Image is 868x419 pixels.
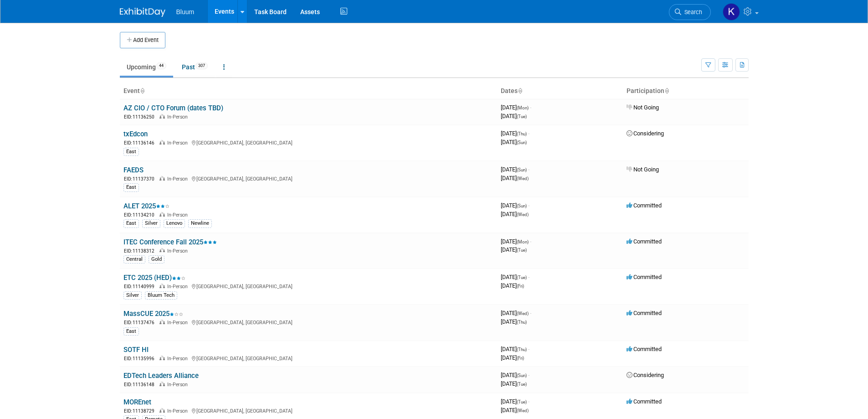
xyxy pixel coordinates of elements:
[124,382,158,387] span: EID: 11136148
[123,274,185,282] a: ETC 2025 (HED)
[167,408,190,414] span: In-Person
[497,83,623,99] th: Dates
[501,113,527,119] span: [DATE]
[501,372,529,378] span: [DATE]
[167,356,190,362] span: In-Person
[501,407,529,414] span: [DATE]
[530,104,531,111] span: -
[149,255,164,264] div: Gold
[501,130,529,137] span: [DATE]
[167,320,190,326] span: In-Person
[517,176,529,181] span: (Wed)
[123,202,169,210] a: ALET 2025
[517,356,524,361] span: (Fri)
[123,282,493,290] div: [GEOGRAPHIC_DATA], [GEOGRAPHIC_DATA]
[120,32,165,48] button: Add Event
[159,382,165,386] img: In-Person Event
[501,380,527,387] span: [DATE]
[159,356,165,360] img: In-Person Event
[167,140,190,146] span: In-Person
[123,327,139,336] div: East
[528,372,529,378] span: -
[159,140,165,145] img: In-Person Event
[517,408,529,413] span: (Wed)
[123,104,223,112] a: AZ CIO / CTO Forum (dates TBD)
[501,104,531,111] span: [DATE]
[501,166,529,173] span: [DATE]
[517,373,527,378] span: (Sun)
[123,291,142,300] div: Silver
[124,284,158,289] span: EID: 11140999
[501,282,524,289] span: [DATE]
[159,114,165,119] img: In-Person Event
[120,8,165,17] img: ExhibitDay
[627,104,659,111] span: Not Going
[120,58,173,76] a: Upcoming44
[517,212,529,217] span: (Wed)
[124,409,158,414] span: EID: 11138729
[156,62,166,69] span: 44
[124,212,158,217] span: EID: 11134210
[501,318,527,325] span: [DATE]
[167,382,190,388] span: In-Person
[501,202,529,209] span: [DATE]
[124,248,158,253] span: EID: 11138312
[123,407,493,414] div: [GEOGRAPHIC_DATA], [GEOGRAPHIC_DATA]
[123,346,149,354] a: SOTF HI
[501,246,527,253] span: [DATE]
[517,382,527,387] span: (Tue)
[627,238,662,245] span: Committed
[501,238,531,245] span: [DATE]
[517,320,527,325] span: (Thu)
[501,346,529,352] span: [DATE]
[167,212,190,218] span: In-Person
[120,83,497,99] th: Event
[124,356,158,361] span: EID: 11135996
[188,219,212,228] div: Newline
[530,238,531,245] span: -
[669,4,711,20] a: Search
[723,3,740,21] img: Kellie Noller
[517,239,529,244] span: (Mon)
[517,105,529,110] span: (Mon)
[159,176,165,181] img: In-Person Event
[123,183,139,191] div: East
[501,354,524,361] span: [DATE]
[167,176,190,182] span: In-Person
[528,346,529,352] span: -
[176,8,195,16] span: Bluum
[501,139,527,145] span: [DATE]
[123,398,151,406] a: MOREnet
[623,83,749,99] th: Participation
[159,248,165,253] img: In-Person Event
[501,274,529,280] span: [DATE]
[627,202,662,209] span: Committed
[518,87,522,94] a: Sort by Start Date
[159,408,165,413] img: In-Person Event
[123,255,145,264] div: Central
[123,372,199,380] a: EDTech Leaders Alliance
[530,310,531,316] span: -
[517,167,527,172] span: (Sun)
[517,311,529,316] span: (Wed)
[517,248,527,253] span: (Tue)
[627,274,662,280] span: Committed
[175,58,215,76] a: Past307
[167,284,190,290] span: In-Person
[123,139,493,146] div: [GEOGRAPHIC_DATA], [GEOGRAPHIC_DATA]
[159,284,165,288] img: In-Person Event
[528,130,529,137] span: -
[517,284,524,289] span: (Fri)
[124,320,158,325] span: EID: 11137476
[123,130,148,138] a: txEdcon
[627,346,662,352] span: Committed
[517,140,527,145] span: (Sun)
[142,219,160,228] div: Silver
[195,62,208,69] span: 307
[123,219,139,228] div: East
[124,140,158,145] span: EID: 11136146
[517,399,527,404] span: (Tue)
[627,166,659,173] span: Not Going
[528,398,529,405] span: -
[123,175,493,182] div: [GEOGRAPHIC_DATA], [GEOGRAPHIC_DATA]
